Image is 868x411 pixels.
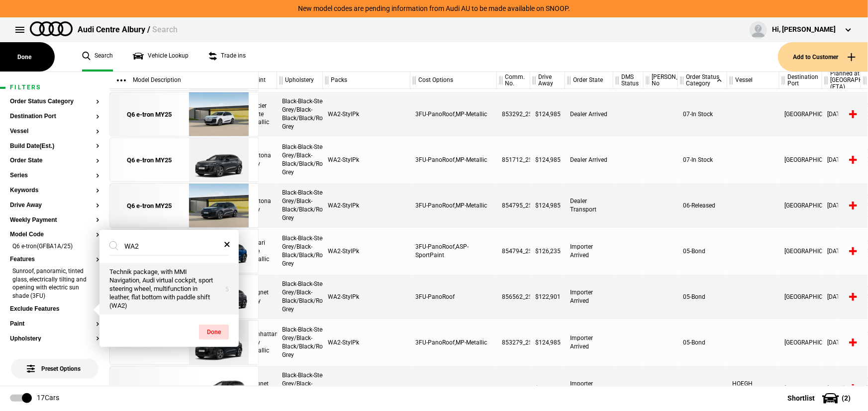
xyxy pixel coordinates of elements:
[323,366,410,411] div: WA2-StylPk
[277,229,323,274] div: Black-Black-Steel Grey/Black-Black/Black/Rock Grey
[565,92,613,137] div: Dealer Arrived
[152,25,178,34] span: Search
[10,231,99,238] button: Model Code
[772,386,868,411] button: Shortlist(2)
[10,306,99,313] button: Exclude Features
[497,229,530,274] div: 854794_25
[10,202,99,209] button: Drive Away
[497,72,530,89] div: Comm. No.
[277,72,322,89] div: Upholstery
[10,187,99,202] section: Keywords
[243,274,277,319] div: Magnet Gray
[530,229,565,274] div: $126,235
[277,274,323,319] div: Black-Black-Steel Grey/Black-Black/Black/Rock Grey
[822,366,861,411] div: [DATE]
[243,72,277,89] div: Paint
[277,320,323,365] div: Black-Black-Steel Grey/Black-Black/Black/Rock Grey
[497,274,530,319] div: 856562_25
[530,366,565,411] div: $122,901
[277,183,323,228] div: Black-Black-Steel Grey/Black-Black/Black/Rock Grey
[779,320,822,365] div: [GEOGRAPHIC_DATA]
[530,274,565,319] div: $122,901
[779,183,822,228] div: [GEOGRAPHIC_DATA]
[10,306,99,321] section: Exclude Features
[678,320,727,365] div: 05-Bond
[127,110,172,119] div: Q6 e-tron MY25
[10,172,99,179] button: Series
[208,42,246,71] a: Trade ins
[184,184,253,228] img: Audi_GFBA1A_25_FW_6Y6Y_3FU_PAH_WA2_PY2_58Q_(Nadin:_3FU_58Q_C06_PAH_PY2_WA2)_ext.png
[613,72,643,89] div: DMS Status
[323,229,410,274] div: WA2-StylPk
[10,143,99,150] button: Build Date(Est.)
[10,128,99,143] section: Vessel
[565,72,613,89] div: Order State
[184,138,253,183] img: Audi_GFBA1A_25_FW_6Y6Y_3FU_PAH_WA2_PY2_58Q_(Nadin:_3FU_58Q_C05_PAH_PY2_WA2)_ext.png
[779,137,822,182] div: [GEOGRAPHIC_DATA]
[678,72,727,89] div: Order Status Category
[127,202,172,210] div: Q6 e-tron MY25
[199,325,229,340] button: Done
[10,113,99,120] button: Destination Port
[323,137,410,182] div: WA2-StylPk
[243,229,277,274] div: Ascari Blue Metallic
[323,183,410,228] div: WA2-StylPk
[10,256,99,306] section: FeaturesSunroof, panoramic, tinted glass, electrically tilting and opening with electric sun shad...
[565,320,613,365] div: Importer Arrived
[822,274,861,319] div: [DATE]
[727,72,779,89] div: Vessel
[99,263,239,315] button: Technik package, with MMI Navigation, Audi virtual cockpit, sport steering wheel, multifunction i...
[29,353,81,372] span: Preset Options
[109,72,258,89] div: Model Description
[184,92,253,137] img: Audi_GFBA1A_25_FW_2Y2Y_3FU_PAH_WA2_PY2_58Q_(Nadin:_3FU_58Q_C05_PAH_PY2_WA2)_ext.png
[323,72,410,89] div: Packs
[530,92,565,137] div: $124,985
[115,184,184,228] a: Q6 e-tron MY25
[10,172,99,187] section: Series
[133,42,189,71] a: Vehicle Lookup
[678,92,727,137] div: 07-In Stock
[410,366,497,411] div: 3FU-PanoRoof
[10,98,99,113] section: Order Status Category
[565,183,613,228] div: Dealer Transport
[243,320,277,365] div: Manhattan Grey Metallic
[497,183,530,228] div: 854795_25
[78,24,178,35] div: Audi Centre Albury /
[37,393,59,403] div: 17 Cars
[10,202,99,217] section: Drive Away
[243,366,277,411] div: Magnet Gray
[497,92,530,137] div: 853292_25
[10,242,99,252] li: Q6 e-tron(GFBA1A/25)
[243,137,277,182] div: Daytona Grey
[497,320,530,365] div: 853279_25
[30,21,73,36] img: audi.png
[779,274,822,319] div: [GEOGRAPHIC_DATA]
[10,84,99,91] h1: Filters
[822,72,861,89] div: Planned at [GEOGRAPHIC_DATA] (ETA)
[10,217,99,232] section: Weekly Payment
[10,217,99,224] button: Weekly Payment
[410,274,497,319] div: 3FU-PanoRoof
[644,72,677,89] div: [PERSON_NAME] No
[115,366,184,411] a: Q6 e-tron MY25
[277,92,323,137] div: Black-Black-Steel Grey/Black-Black/Black/Rock Grey
[10,98,99,105] button: Order Status Category
[277,366,323,411] div: Black-Black-Steel Grey/Black-Black/Black/Rock Grey
[410,137,497,182] div: 3FU-PanoRoof,MP-Metallic
[10,336,99,350] section: Upholstery
[779,229,822,274] div: [GEOGRAPHIC_DATA]
[10,231,99,256] section: Model CodeQ6 e-tron(GFBA1A/25)
[565,229,613,274] div: Importer Arrived
[678,229,727,274] div: 05-Bond
[277,137,323,182] div: Black-Black-Steel Grey/Black-Black/Black/Rock Grey
[184,366,253,411] img: Audi_GFBA1A_25_FW_G5G5_3FU_PAH_WA2_PY2_58Q_(Nadin:_3FU_58Q_C06_PAH_PY2_WA2)_ext.png
[82,42,113,71] a: Search
[787,395,815,402] span: Shortlist
[565,137,613,182] div: Dealer Arrived
[115,92,184,137] a: Q6 e-tron MY25
[410,320,497,365] div: 3FU-PanoRoof,MP-Metallic
[410,92,497,137] div: 3FU-PanoRoof,MP-Metallic
[779,366,822,411] div: [GEOGRAPHIC_DATA]
[127,384,172,393] div: Q6 e-tron MY25
[10,157,99,164] button: Order State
